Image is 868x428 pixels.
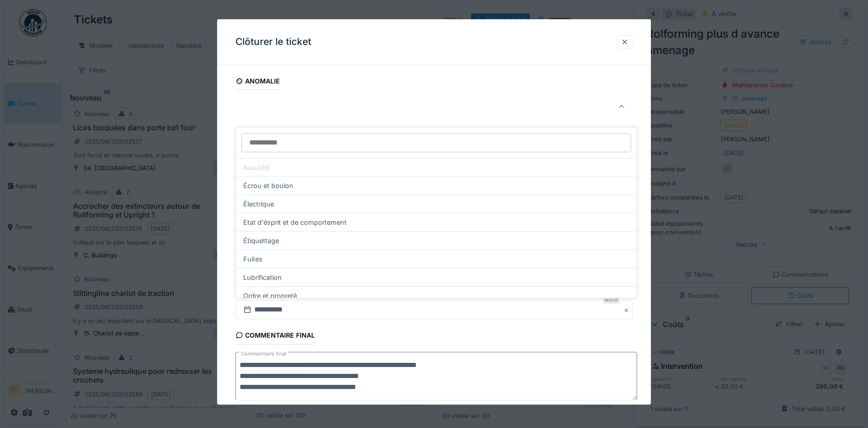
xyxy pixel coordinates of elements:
[236,176,637,195] div: Écrou et boulon
[236,158,637,176] div: Aucun(e)
[236,231,637,250] div: Étiquettage
[236,195,637,213] div: Électrique
[235,328,315,344] div: Commentaire final
[239,348,288,360] label: Commentaire final
[622,300,633,319] button: Close
[236,286,637,305] div: Ordre et propreté
[603,296,620,304] div: Requis
[235,36,311,48] h3: Clôturer le ticket
[236,250,637,268] div: Fuites
[235,125,313,140] div: Code d'imputation
[235,74,280,90] div: Anomalie
[236,268,637,286] div: Lubrification
[236,213,637,231] div: Etat d'ésprit et de comportement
